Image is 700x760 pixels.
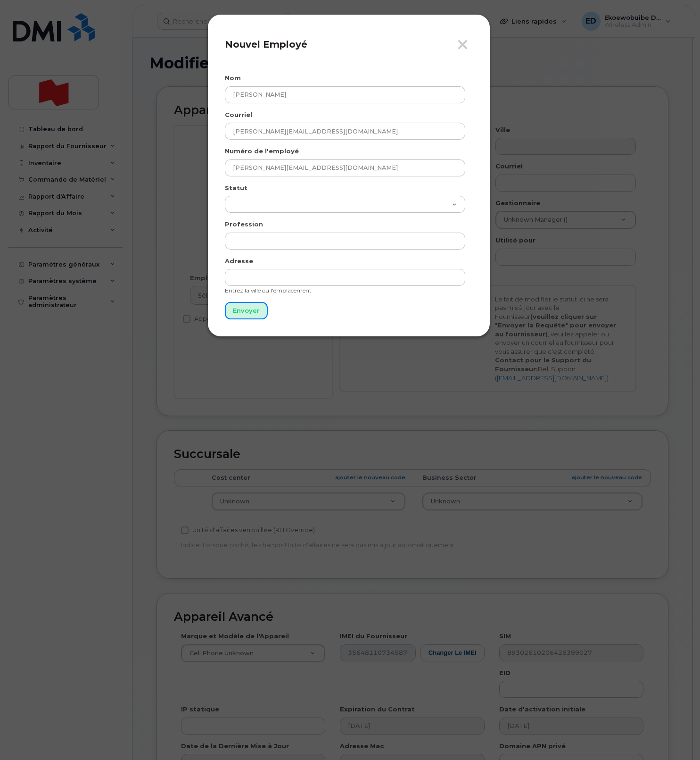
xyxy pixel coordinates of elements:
label: Courriel [225,110,252,119]
h4: Nouvel Employé [225,39,473,50]
label: Nom [225,74,241,83]
label: Adresse [225,257,253,266]
small: Entrez la ville ou l'emplacement [225,287,312,294]
label: Numéro de l'employé [225,147,299,156]
label: Profession [225,220,263,229]
label: Statut [225,184,247,192]
input: Envoyer [225,302,268,319]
